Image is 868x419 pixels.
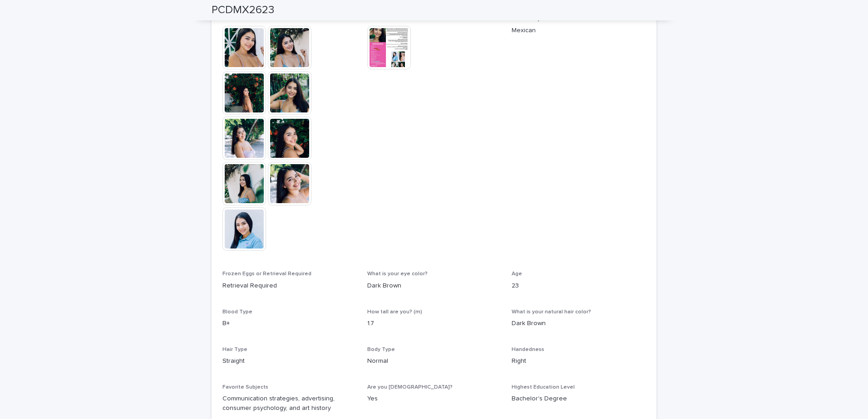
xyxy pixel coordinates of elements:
span: Blood Type [222,309,252,315]
p: Straight [222,356,356,366]
p: Bachelor's Degree [512,394,646,404]
p: Yes [367,394,501,404]
p: 23 [512,281,646,291]
span: Hair Type [222,347,247,352]
p: Right [512,356,646,366]
span: Body Type [367,347,395,352]
span: Favorite Subjects [222,385,268,390]
span: How tall are you? (m) [367,309,422,315]
span: Age [512,271,522,277]
p: 1.7 [367,319,501,328]
p: Dark Brown [512,319,646,328]
p: Retrieval Required [222,281,356,291]
p: Mexican [512,26,646,35]
span: What is your eye color? [367,271,428,277]
span: Frozen Eggs or Retrieval Required [222,271,311,277]
h2: PCDMX2623 [212,4,274,17]
p: Dark Brown [367,281,501,291]
span: What is your natural hair color? [512,309,591,315]
span: Handedness [512,347,544,352]
span: Highest Education Level [512,385,575,390]
p: Normal [367,356,501,366]
span: Are you [DEMOGRAPHIC_DATA]? [367,385,453,390]
p: B+ [222,319,356,328]
p: Communication strategies, advertising, consumer psychology, and art history [222,394,356,413]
